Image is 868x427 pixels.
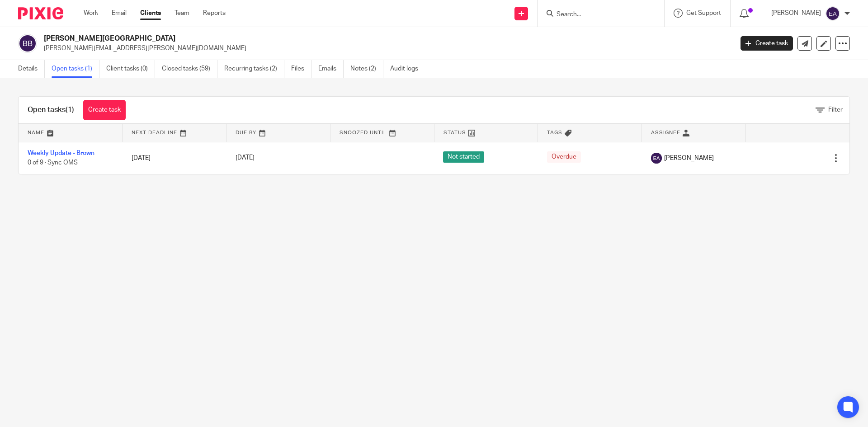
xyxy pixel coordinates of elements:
img: Pixie [18,7,63,19]
span: Snoozed Until [340,130,387,135]
span: [DATE] [236,155,255,161]
a: Details [18,60,45,78]
a: Closed tasks (59) [162,60,217,78]
a: Reports [203,9,226,18]
a: Recurring tasks (2) [224,60,284,78]
a: Email [112,9,127,18]
span: (1) [66,106,74,113]
a: Create task [83,100,126,120]
span: Get Support [686,10,721,16]
img: svg%3E [826,6,840,21]
p: [PERSON_NAME] [771,9,821,18]
input: Search [556,11,637,19]
a: Weekly Update - Brown [28,150,94,156]
span: 0 of 9 · Sync OMS [28,160,78,166]
a: Create task [741,36,793,51]
span: Status [443,130,466,135]
img: svg%3E [18,34,37,53]
span: Filter [828,107,843,113]
a: Files [291,60,311,78]
h2: [PERSON_NAME][GEOGRAPHIC_DATA] [44,34,590,43]
a: Clients [140,9,161,18]
h1: Open tasks [28,105,74,115]
a: Emails [318,60,344,78]
a: Notes (2) [350,60,383,78]
td: [DATE] [123,142,226,174]
span: [PERSON_NAME] [664,154,714,163]
span: Not started [443,151,484,163]
a: Work [84,9,98,18]
span: Overdue [547,151,581,163]
a: Client tasks (0) [106,60,155,78]
a: Team [175,9,189,18]
a: Audit logs [390,60,425,78]
span: Tags [547,130,562,135]
p: [PERSON_NAME][EMAIL_ADDRESS][PERSON_NAME][DOMAIN_NAME] [44,44,727,53]
img: svg%3E [651,153,662,164]
a: Open tasks (1) [52,60,99,78]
